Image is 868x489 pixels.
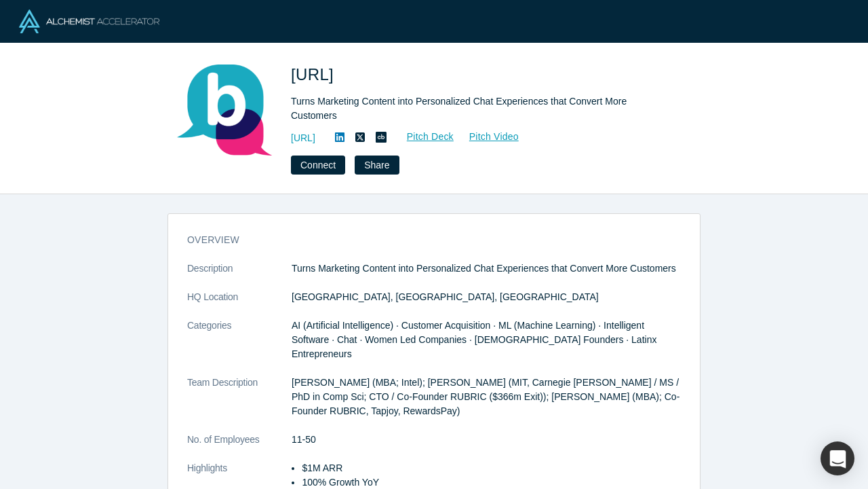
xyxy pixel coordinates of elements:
dt: HQ Location [187,290,292,319]
h3: overview [187,233,662,247]
dt: Team Description [187,376,292,433]
button: Connect [291,156,345,175]
li: $1M ARR [302,461,681,475]
a: [URL] [291,131,315,145]
dt: Categories [187,319,292,376]
button: Share [355,156,399,175]
p: [PERSON_NAME] (MBA; Intel); [PERSON_NAME] (MIT, Carnegie [PERSON_NAME] / MS / PhD in Comp Sci; CT... [292,376,681,418]
img: Botco.ai's Logo [177,62,272,158]
dd: 11-50 [292,433,681,447]
div: Turns Marketing Content into Personalized Chat Experiences that Convert More Customers [291,94,671,123]
dd: [GEOGRAPHIC_DATA], [GEOGRAPHIC_DATA], [GEOGRAPHIC_DATA] [292,290,681,304]
dt: No. of Employees [187,433,292,461]
span: AI (Artificial Intelligence) · Customer Acquisition · ML (Machine Learning) · Intelligent Softwar... [292,320,656,359]
img: Alchemist Logo [19,10,159,33]
dt: Description [187,261,292,290]
a: Pitch Video [454,129,519,145]
a: Pitch Deck [392,129,454,145]
p: Turns Marketing Content into Personalized Chat Experiences that Convert More Customers [292,261,681,276]
span: [URL] [291,65,338,84]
